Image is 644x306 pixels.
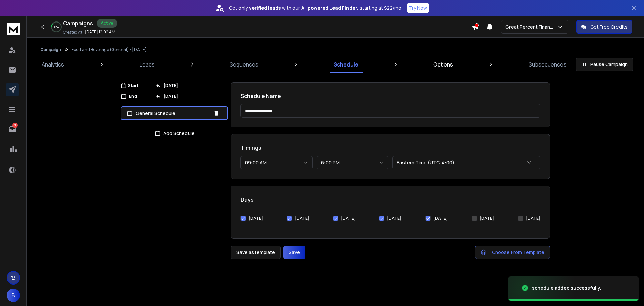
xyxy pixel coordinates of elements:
[409,5,427,11] p: Try Now
[301,5,358,11] strong: AI-powered Lead Finder,
[226,56,262,73] a: Sequences
[54,25,59,29] p: 10 %
[249,5,281,11] strong: verified leads
[433,60,453,69] p: Options
[480,216,494,221] label: [DATE]
[295,216,309,221] label: [DATE]
[38,56,68,73] a: Analytics
[590,24,628,30] p: Get Free Credits
[240,92,540,100] h1: Schedule Name
[240,156,313,169] button: 09:00 AM
[121,127,228,140] button: Add Schedule
[240,144,540,152] h1: Timings
[283,246,305,259] button: Save
[140,60,155,69] p: Leads
[317,156,389,169] button: 6:00 PM
[164,94,178,99] p: [DATE]
[229,5,401,11] p: Get only with our starting at $22/mo
[164,83,178,88] p: [DATE]
[6,123,19,136] a: 3
[136,110,211,117] p: General Schedule
[505,24,557,30] p: Great Percent Finance
[576,20,632,34] button: Get Free Credits
[230,60,258,69] p: Sequences
[526,216,540,221] label: [DATE]
[240,195,540,204] h1: Days
[330,56,362,73] a: Schedule
[475,246,550,259] button: Choose From Template
[433,216,448,221] label: [DATE]
[72,47,147,52] p: Food and Beverage (General) - [DATE]
[12,123,18,128] p: 3
[63,19,93,27] h1: Campaigns
[129,94,137,99] p: End
[97,19,117,28] div: Active
[407,3,429,13] button: Try Now
[136,56,159,73] a: Leads
[40,47,61,52] button: Campaign
[128,83,138,88] p: Start
[42,60,64,69] p: Analytics
[529,60,567,69] p: Subsequences
[231,246,281,259] button: Save asTemplate
[341,216,356,221] label: [DATE]
[492,249,544,256] span: Choose From Template
[7,23,20,35] img: logo
[429,56,457,73] a: Options
[532,285,601,291] div: schedule added successfully.
[387,216,401,221] label: [DATE]
[576,58,633,71] button: Pause Campaign
[334,60,358,69] p: Schedule
[249,216,263,221] label: [DATE]
[7,289,20,302] button: B
[525,56,571,73] a: Subsequences
[63,30,83,35] p: Created At:
[85,29,115,35] p: [DATE] 12:02 AM
[397,159,457,166] p: Eastern Time (UTC-4:00)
